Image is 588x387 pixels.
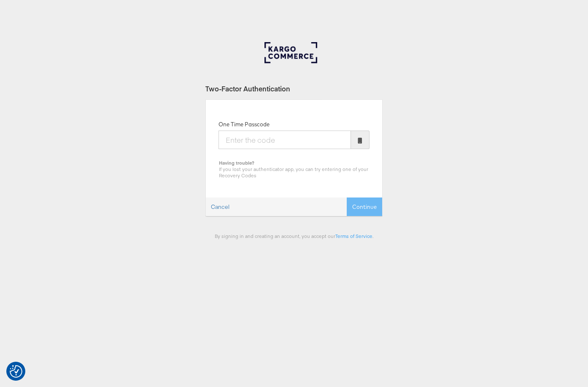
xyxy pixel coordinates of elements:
b: Having trouble? [219,160,254,166]
button: Consent Preferences [10,365,22,378]
div: Two-Factor Authentication [205,84,383,93]
a: Cancel [206,198,235,216]
span: If you lost your authenticator app, you can try entering one of your Recovery Codes [219,166,368,179]
a: Terms of Service [335,233,372,239]
img: Revisit consent button [10,365,22,378]
input: Enter the code [218,131,351,149]
label: One Time Passcode [218,120,270,128]
div: By signing in and creating an account, you accept our . [205,233,383,239]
